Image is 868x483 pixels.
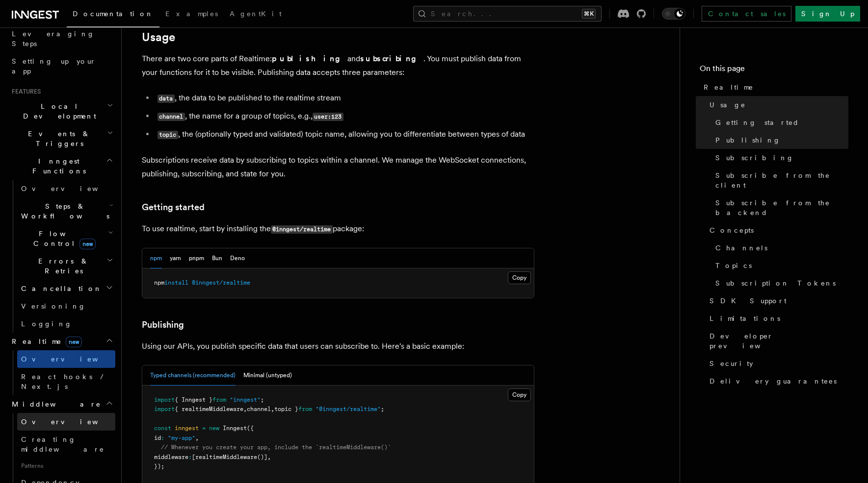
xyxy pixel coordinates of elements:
[161,444,391,451] span: // Whenever you create your app, include the `realtimeMiddleware()`
[21,320,72,328] span: Logging
[710,359,753,368] span: Security
[17,197,115,225] button: Steps & Workflows
[706,372,848,390] a: Delivery guarantees
[154,279,164,286] span: npm
[230,248,245,268] button: Deno
[711,114,848,131] a: Getting started
[715,243,767,253] span: Channels
[154,425,171,432] span: const
[700,63,848,78] h4: On this page
[154,454,188,460] span: middleware
[711,239,848,257] a: Channels
[21,185,122,193] span: Overview
[142,30,175,44] a: Usage
[715,261,752,270] span: Topics
[67,3,159,27] a: Documentation
[142,222,534,236] p: To use realtime, start by installing the package:
[21,435,105,453] span: Creating middleware
[8,97,115,125] button: Local Development
[17,431,115,458] a: Creating middleware
[8,129,107,148] span: Events & Triggers
[142,318,184,332] a: Publishing
[17,284,102,293] span: Cancellation
[243,406,247,412] span: ,
[175,396,212,403] span: { Inngest }
[154,463,164,470] span: });
[8,395,115,413] button: Middleware
[223,425,247,432] span: Inngest
[8,156,106,176] span: Inngest Functions
[710,376,837,386] span: Delivery guarantees
[142,339,534,353] p: Using our APIs, you publish specific data that users can subscribe to. Here's a basic example:
[142,200,205,214] a: Getting started
[158,131,178,139] code: topic
[8,350,115,395] div: Realtimenew
[17,368,115,395] a: React hooks / Next.js
[715,170,848,190] span: Subscribe from the client
[582,9,596,19] kbd: ⌘K
[168,435,195,441] span: "my-app"
[710,314,780,323] span: Limitations
[711,131,848,149] a: Publishing
[8,337,82,346] span: Realtime
[189,248,204,268] button: pnpm
[8,25,115,52] a: Leveraging Steps
[272,54,347,63] strong: publishing
[79,239,96,249] span: new
[706,96,848,114] a: Usage
[165,10,218,18] span: Examples
[508,388,531,401] button: Copy
[17,201,109,221] span: Steps & Workflows
[508,271,531,284] button: Copy
[142,52,534,79] p: There are two core parts of Realtime: and . You must publish data from your functions for it to b...
[155,91,534,105] li: , the data to be published to the realtime stream
[715,278,836,288] span: Subscription Tokens
[17,256,106,276] span: Errors & Retries
[298,406,312,412] span: from
[274,406,298,412] span: topic }
[662,8,685,20] button: Toggle dark mode
[704,82,754,92] span: Realtime
[710,296,787,306] span: SDK Support
[316,406,381,412] span: "@inngest/realtime"
[8,152,115,180] button: Inngest Functions
[209,425,219,432] span: new
[66,337,82,347] span: new
[715,153,794,163] span: Subscribing
[155,127,534,142] li: , the (optionally typed and validated) topic name, allowing you to differentiate between types of...
[271,406,274,412] span: ,
[706,327,848,355] a: Developer preview
[212,248,222,268] button: Bun
[271,225,333,234] code: @inngest/realtime
[8,52,115,80] a: Setting up your app
[192,279,250,286] span: @inngest/realtime
[154,435,161,441] span: id
[413,6,602,22] button: Search...⌘K
[706,292,848,310] a: SDK Support
[711,149,848,167] a: Subscribing
[8,333,115,350] button: Realtimenew
[192,454,195,460] span: [
[202,425,206,432] span: =
[195,435,199,441] span: ,
[17,315,115,333] a: Logging
[12,30,95,48] span: Leveraging Steps
[230,396,261,403] span: "inngest"
[230,10,282,18] span: AgentKit
[700,78,848,96] a: Realtime
[154,406,175,412] span: import
[706,221,848,239] a: Concepts
[706,355,848,372] a: Security
[21,302,86,310] span: Versioning
[715,135,781,145] span: Publishing
[257,454,267,460] span: ()]
[73,10,154,18] span: Documentation
[243,365,292,386] button: Minimal (untyped)
[702,6,791,22] a: Contact sales
[175,425,199,432] span: inngest
[158,95,175,103] code: data
[8,101,107,121] span: Local Development
[711,194,848,221] a: Subscribe from the backend
[715,198,848,217] span: Subscribe from the backend
[267,454,271,460] span: ,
